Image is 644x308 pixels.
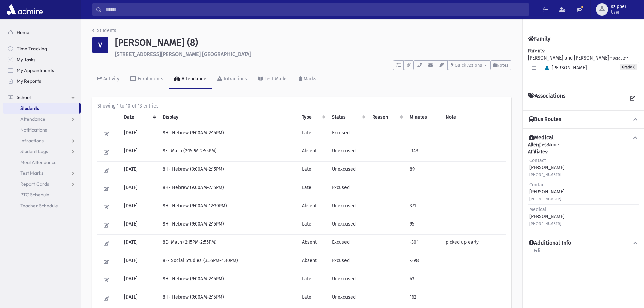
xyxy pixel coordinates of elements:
[159,271,298,289] td: 8H- Hebrew (9:00AM-2:15PM)
[120,271,159,289] td: [DATE]
[5,3,44,16] img: AdmirePro
[328,253,368,271] td: Excused
[17,46,47,52] span: Time Tracking
[20,138,44,144] span: Infractions
[20,170,43,176] span: Test Marks
[159,110,298,125] th: Display
[328,143,368,161] td: Unexcused
[529,206,565,227] div: [PERSON_NAME]
[528,240,639,247] button: Additional Info
[406,110,442,125] th: Minutes
[611,9,626,15] span: User
[406,161,442,180] td: 89
[20,181,49,187] span: Report Cards
[328,198,368,216] td: Unexcused
[125,70,169,89] a: Enrollments
[159,180,298,198] td: 8H- Hebrew (9:00AM-2:15PM)
[368,110,406,125] th: Reason: activate to sort column ascending
[101,184,111,194] button: Edit
[3,114,81,124] a: Attendance
[529,181,565,203] div: [PERSON_NAME]
[298,289,328,307] td: Late
[180,76,206,82] div: Attendance
[120,198,159,216] td: [DATE]
[101,147,111,157] button: Edit
[159,234,298,253] td: 8E- Math (2:15PM-2:55PM)
[159,289,298,307] td: 8H- Hebrew (9:00AM-2:15PM)
[159,198,298,216] td: 8H- Hebrew (9:00AM-12:30PM)
[328,216,368,234] td: Unexcused
[92,70,125,89] a: Activity
[3,43,81,54] a: Time Tracking
[3,168,81,179] a: Test Marks
[302,76,316,82] div: Marks
[528,93,565,105] h4: Associations
[120,180,159,198] td: [DATE]
[101,275,111,285] button: Edit
[102,3,529,16] input: Search
[528,48,545,54] b: Parents:
[298,180,328,198] td: Late
[328,110,368,125] th: Status: activate to sort column ascending
[115,37,511,48] h1: [PERSON_NAME] (8)
[529,182,546,188] span: Contact
[17,56,35,63] span: My Tasks
[20,116,45,122] span: Attendance
[3,200,81,211] a: Teacher Schedule
[159,253,298,271] td: 8E- Social Studies (3:55PM-4:30PM)
[3,65,81,76] a: My Appointments
[120,253,159,271] td: [DATE]
[298,161,328,180] td: Late
[529,197,562,202] small: [PHONE_NUMBER]
[120,125,159,143] td: [DATE]
[529,157,565,178] div: [PERSON_NAME]
[3,179,81,189] a: Report Cards
[3,135,81,146] a: Infractions
[3,146,81,157] a: Student Logs
[222,76,247,82] div: Infractions
[406,216,442,234] td: 95
[328,234,368,253] td: Excused
[328,180,368,198] td: Excused
[542,65,587,71] span: [PERSON_NAME]
[529,207,546,212] span: Medical
[3,103,79,114] a: Students
[298,125,328,143] td: Late
[17,78,41,84] span: My Reports
[442,234,506,253] td: picked up early
[120,143,159,161] td: [DATE]
[20,148,48,155] span: Student Logs
[497,63,508,68] span: Notes
[298,143,328,161] td: Absent
[3,27,81,38] a: Home
[136,76,163,82] div: Enrollments
[406,198,442,216] td: 371
[20,192,49,198] span: PTC Schedule
[101,293,111,303] button: Edit
[611,4,626,9] span: szipper
[17,67,54,73] span: My Appointments
[101,220,111,230] button: Edit
[455,63,482,68] span: Quick Actions
[20,127,47,133] span: Notifications
[120,161,159,180] td: [DATE]
[92,27,116,37] nav: breadcrumb
[263,76,288,82] div: Test Marks
[17,94,31,100] span: School
[101,166,111,175] button: Edit
[101,239,111,248] button: Edit
[328,125,368,143] td: Excused
[529,116,561,123] h4: Bus Routes
[169,70,212,89] a: Attendance
[528,141,639,229] div: None
[253,70,293,89] a: Test Marks
[20,203,58,209] span: Teacher Schedule
[533,247,542,259] a: Edit
[97,102,506,110] div: Showing 1 to 10 of 13 entries
[528,116,639,123] button: Bus Routes
[293,70,322,89] a: Marks
[328,289,368,307] td: Unexcused
[406,271,442,289] td: 43
[490,60,511,70] button: Notes
[298,198,328,216] td: Absent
